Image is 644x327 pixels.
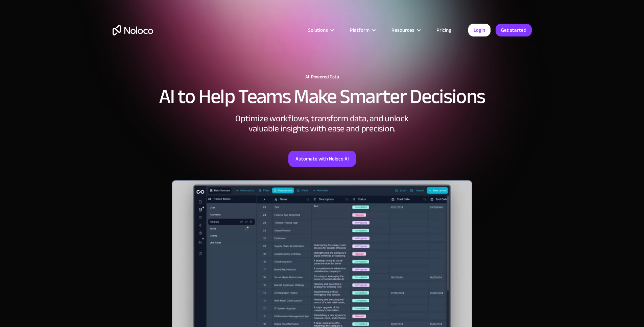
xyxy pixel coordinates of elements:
[350,26,369,34] div: Platform
[496,24,532,36] a: Get started
[391,26,414,34] div: Resources
[113,25,153,35] a: home
[300,26,341,34] div: Solutions
[308,26,328,34] div: Solutions
[288,151,356,167] a: Automate with Noloco AI
[428,26,460,34] a: Pricing
[113,74,532,80] h1: AI-Powered Data
[113,86,532,107] h2: AI to Help Teams Make Smarter Decisions
[341,26,383,34] div: Platform
[383,26,428,34] div: Resources
[221,114,424,134] div: Optimize workflows, transform data, and unlock valuable insights with ease and precision.
[468,24,491,36] a: Login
